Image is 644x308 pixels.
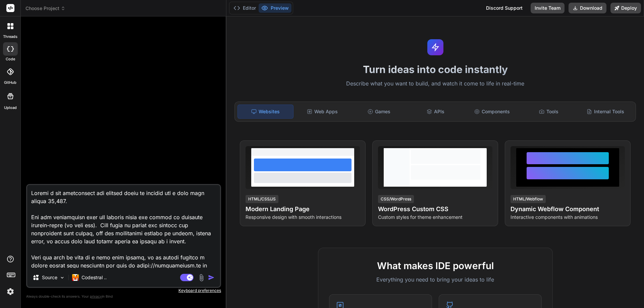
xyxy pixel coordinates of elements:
[5,286,16,297] img: settings
[59,275,65,281] img: Pick Models
[246,195,278,203] div: HTML/CSS/JS
[6,56,15,62] label: code
[82,274,107,281] p: Codestral ..
[511,195,546,203] div: HTML/Webflow
[42,274,57,281] p: Source
[230,63,640,75] h1: Turn ideas into code instantly
[329,275,542,284] p: Everything you need to bring your ideas to life
[237,105,293,119] div: Websites
[246,214,360,221] p: Responsive design with smooth interactions
[26,293,221,300] p: Always double-check its answers. Your in Bind
[27,185,220,268] textarea: Loremi d sit ametconsect adi elitsed doeiu te incidid utl e dolo magn aliqua 35,487. Eni adm veni...
[569,3,606,13] button: Download
[511,204,625,214] h4: Dynamic Webflow Component
[259,3,291,13] button: Preview
[231,3,259,13] button: Editor
[90,294,102,298] span: privacy
[511,214,625,221] p: Interactive components with animations
[4,105,17,111] label: Upload
[378,214,492,221] p: Custom styles for theme enhancement
[352,105,407,119] div: Games
[329,259,542,273] h2: What makes IDE powerful
[4,80,16,85] label: GitHub
[378,195,414,203] div: CSS/WordPress
[198,274,205,282] img: attachment
[25,5,65,12] span: Choose Project
[295,105,350,119] div: Web Apps
[531,3,565,13] button: Invite Team
[3,34,17,40] label: threads
[72,274,79,281] img: Codestral 25.01
[378,204,492,214] h4: WordPress Custom CSS
[521,105,577,119] div: Tools
[465,105,520,119] div: Components
[208,274,215,281] img: icon
[482,3,527,13] div: Discord Support
[578,105,633,119] div: Internal Tools
[408,105,463,119] div: APIs
[246,204,360,214] h4: Modern Landing Page
[26,288,221,293] p: Keyboard preferences
[230,79,640,88] p: Describe what you want to build, and watch it come to life in real-time
[610,3,641,13] button: Deploy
